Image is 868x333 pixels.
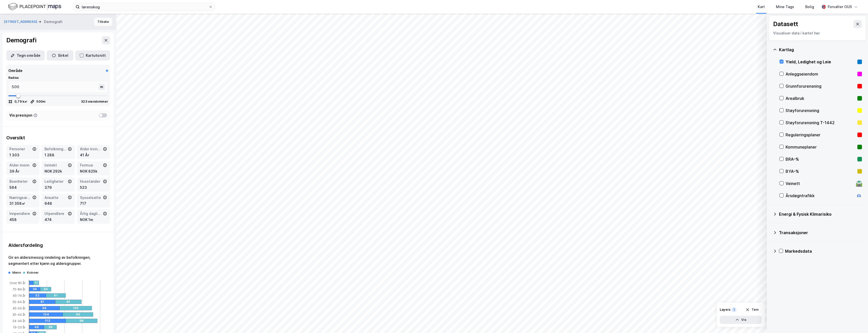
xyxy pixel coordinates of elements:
div: Anleggseiendom [786,71,855,77]
div: 523 [80,184,107,191]
div: 458 [9,217,36,223]
div: 34 [33,287,44,291]
tspan: 24-34 år [12,319,26,323]
div: Kommuneplaner [786,144,855,150]
div: Leiligheter [45,178,67,184]
div: 81 [67,300,93,304]
button: Kartutsnitt [75,50,110,61]
div: Årsdøgntrafikk [786,193,854,199]
div: Grunnforurensning [786,83,855,89]
input: m [9,81,100,93]
div: 52 [35,293,52,298]
div: 🛣️ [856,180,862,187]
img: logo.f888ab2527a4732fd821a326f86c7f29.svg [8,2,61,11]
div: 648 [45,200,72,207]
div: Markedsdata [785,248,862,254]
div: Utpendlere [45,211,67,217]
div: 100 [73,306,105,310]
div: Veinett [786,180,854,187]
div: Inntekt [45,162,67,168]
div: Vis presisjon [9,112,32,118]
div: 61 [54,293,74,298]
div: Bolig [805,4,814,10]
div: Formue [80,162,102,168]
button: Tegn område [6,50,45,61]
div: 323 eiendommer [81,100,108,104]
div: Gir en aldersmessig inndeling av befolkningen, segmentert etter kjønn og aldersgrupper. [8,254,108,267]
div: 113 [45,319,81,323]
div: Alder menn [9,162,31,168]
div: NOK 1m [80,217,107,223]
div: BYA–% [786,168,855,174]
div: Datasett [773,20,798,28]
div: Kvinner [27,271,39,275]
div: 94 [76,312,106,317]
div: 379 [45,184,72,191]
tspan: 19-23 år [13,325,26,329]
div: 500 m [36,100,45,104]
div: BRA–% [786,156,855,162]
div: Demografi [6,36,36,44]
div: 39 [48,325,61,329]
tspan: 45-54 år [13,306,26,310]
div: Kartlag [779,47,862,53]
div: Husstander [80,178,102,184]
div: Støyforurensning [786,107,855,114]
div: Reguleringsplaner [786,132,855,138]
div: 717 [80,200,107,207]
div: Arealbruk [786,95,855,101]
div: Innpendlere [9,211,31,217]
div: Sysselsatte [80,195,102,201]
button: Sirkel [47,50,73,61]
div: 1 [731,307,736,312]
div: Energi & Fysisk Klimarisiko [779,211,862,217]
div: Radius [8,76,108,80]
div: 34 [44,287,54,291]
div: NOK 825k [80,168,107,174]
div: Ansatte [45,195,67,201]
div: Mine Tags [776,4,794,10]
iframe: Chat Widget [843,309,868,333]
div: 39 År [9,168,36,174]
div: Personer [9,146,31,152]
div: Alder kvinner [80,146,102,152]
div: Visualiser data i kartet her. [773,30,862,36]
div: 474 [45,217,72,223]
div: Aldersfordeling [8,242,108,248]
button: Tøm [742,306,762,314]
tspan: Over 85 år [10,281,26,285]
div: Årlig dagligvareforbruk [80,211,102,217]
button: [STREET_ADDRESS] [4,19,38,24]
div: m [99,84,105,90]
div: Kontrollprogram for chat [843,309,868,333]
div: 81 [40,300,67,304]
div: Layers [720,308,730,312]
div: 46 [34,325,49,329]
div: Forvalter OUS [828,4,852,10]
div: Demografi [44,19,62,25]
div: Oversikt [6,135,110,141]
div: 41 År [80,152,107,158]
div: 104 [43,312,77,317]
div: Område [8,68,23,74]
div: 0,79 k㎡ [14,100,27,104]
button: Vis [720,316,762,324]
div: Støyforurensning T-1442 [786,120,855,126]
div: Boenheter [9,178,31,184]
tspan: 35-44 år [12,313,26,317]
div: Menn [12,271,21,275]
div: Næringsareal [9,195,31,201]
tspan: 75-84 år [13,287,26,291]
input: Søk på adresse, matrikkel, gårdeiere, leietakere eller personer [80,3,209,11]
div: 31 358㎡ [9,200,36,207]
div: 94 [42,306,73,310]
tspan: 65-74 år [13,294,26,298]
div: Yield, Ledighet og Leie [786,59,855,65]
div: Befolkning dagtid [45,146,67,152]
div: NOK 292k [45,168,72,174]
div: 1 303 [9,152,36,158]
button: Tilbake [94,18,112,26]
tspan: 55-64 år [13,300,26,304]
div: 564 [9,184,36,191]
div: 98 [79,319,111,323]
